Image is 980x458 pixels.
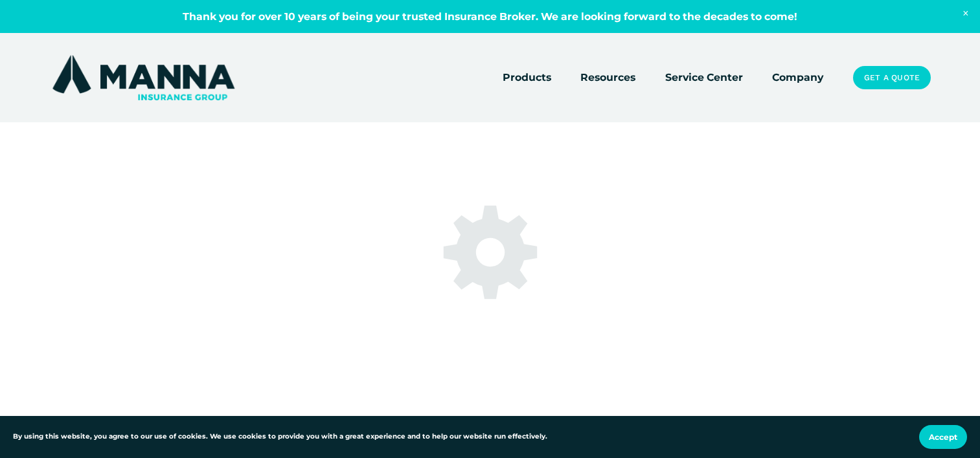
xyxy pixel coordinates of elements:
a: Service Center [665,69,743,87]
a: folder dropdown [580,69,635,87]
a: Get a Quote [853,66,931,89]
span: Products [503,69,551,85]
button: Accept [919,425,967,449]
a: folder dropdown [503,69,551,87]
span: Resources [580,69,635,85]
img: Manna Insurance Group [49,52,238,103]
span: Accept [929,432,957,442]
p: By using this website, you agree to our use of cookies. We use cookies to provide you with a grea... [13,431,547,442]
a: Company [772,69,823,87]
